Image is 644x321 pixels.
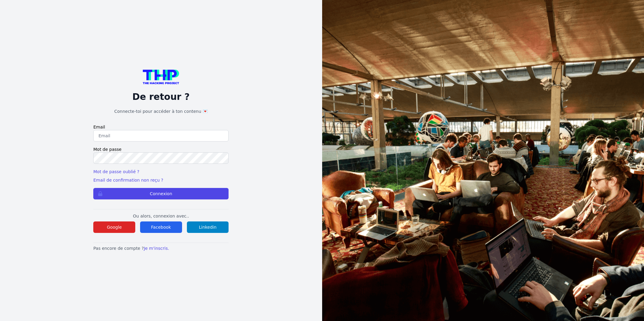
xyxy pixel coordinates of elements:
[93,130,229,141] input: Email
[93,108,229,114] h1: Connecte-toi pour accéder à ton contenu 💌
[93,169,139,174] a: Mot de passe oublié ?
[140,221,182,233] button: Facebook
[143,70,179,84] img: logo
[93,221,135,233] button: Google
[93,188,229,199] button: Connexion
[93,91,229,102] p: De retour ?
[93,124,229,130] label: Email
[144,246,169,251] a: Je m'inscris.
[93,245,229,251] p: Pas encore de compte ?
[93,213,229,219] p: Ou alors, connexion avec..
[187,221,229,233] button: Linkedin
[93,178,163,183] a: Email de confirmation non reçu ?
[93,146,229,152] label: Mot de passe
